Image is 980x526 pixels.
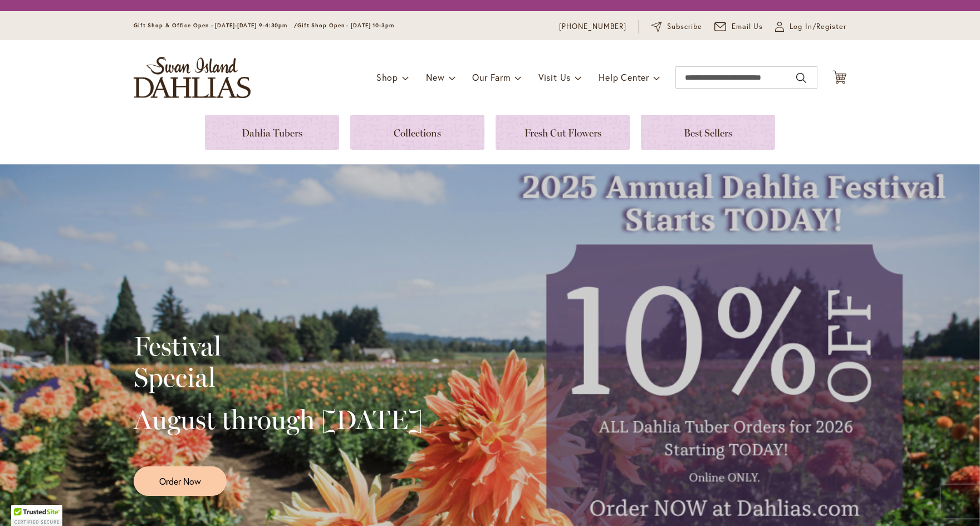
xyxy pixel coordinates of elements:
[796,69,806,87] button: Search
[376,71,398,83] span: Shop
[134,404,423,435] h2: August through [DATE]
[426,71,444,83] span: New
[134,57,251,98] a: store logo
[538,71,571,83] span: Visit Us
[599,71,649,83] span: Help Center
[297,22,394,29] span: Gift Shop Open - [DATE] 10-3pm
[714,21,763,32] a: Email Us
[134,22,297,29] span: Gift Shop & Office Open - [DATE]-[DATE] 9-4:30pm /
[472,71,510,83] span: Our Farm
[134,466,227,496] a: Order Now
[667,21,702,32] span: Subscribe
[775,21,846,32] a: Log In/Register
[159,475,201,488] span: Order Now
[732,21,763,32] span: Email Us
[790,21,846,32] span: Log In/Register
[559,21,626,32] a: [PHONE_NUMBER]
[651,21,702,32] a: Subscribe
[134,330,423,393] h2: Festival Special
